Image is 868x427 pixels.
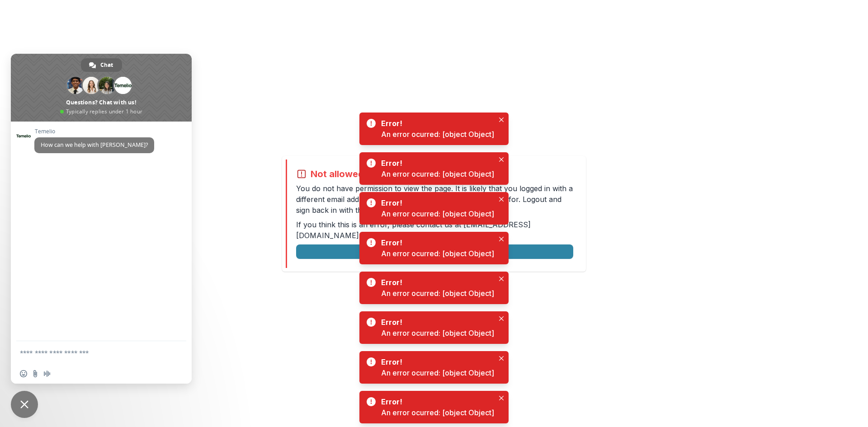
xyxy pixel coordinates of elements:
button: Close [496,234,507,244]
div: Error! [381,197,491,208]
div: Close chat [11,391,38,418]
span: Temelio [34,128,154,135]
div: An error ocurred: [object Object] [381,248,494,259]
div: Error! [381,237,491,248]
div: An error ocurred: [object Object] [381,367,494,378]
h2: Not allowed to view page [311,169,424,179]
button: Close [496,273,507,284]
div: An error ocurred: [object Object] [381,288,494,299]
div: An error ocurred: [object Object] [381,407,494,418]
a: [EMAIL_ADDRESS][DOMAIN_NAME] [296,220,531,240]
div: Error! [381,277,491,288]
div: Chat [81,58,122,72]
div: Error! [381,118,491,129]
button: Close [496,194,507,205]
div: An error ocurred: [object Object] [381,169,494,179]
span: How can we help with [PERSON_NAME]? [41,141,148,149]
div: An error ocurred: [object Object] [381,208,494,219]
span: Audio message [43,370,51,377]
button: Close [496,114,507,125]
p: If you think this is an error, please contact us at . [296,219,573,241]
div: An error ocurred: [object Object] [381,129,494,140]
span: Insert an emoji [20,370,27,377]
button: Close [496,353,507,364]
button: Close [496,154,507,165]
p: You do not have permission to view the page. It is likely that you logged in with a different ema... [296,183,573,216]
div: An error ocurred: [object Object] [381,328,494,338]
span: Chat [100,58,113,72]
span: Send a file [32,370,39,377]
button: Close [496,313,507,324]
button: Close [496,393,507,404]
div: Error! [381,317,491,328]
div: Error! [381,158,491,169]
div: Error! [381,396,491,407]
div: Error! [381,357,491,367]
button: Logout [296,244,573,259]
textarea: Compose your message... [20,349,163,357]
